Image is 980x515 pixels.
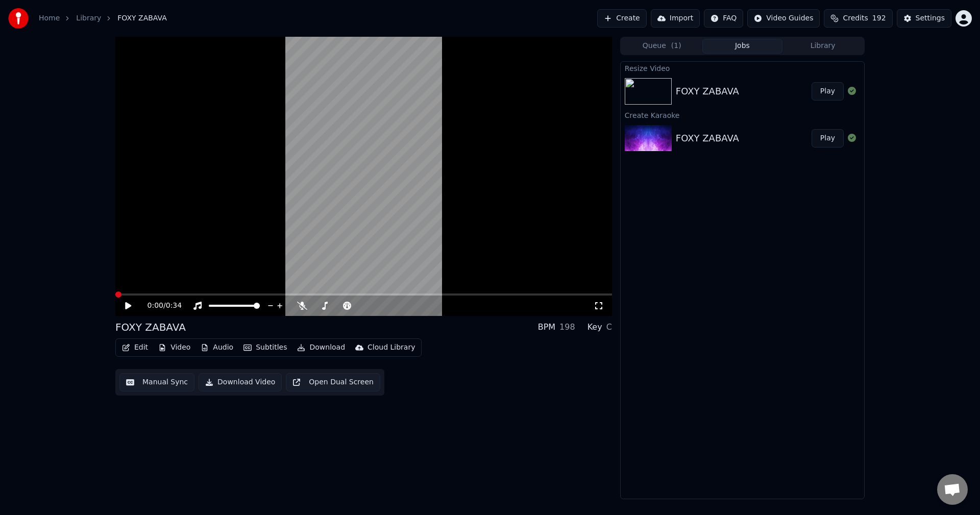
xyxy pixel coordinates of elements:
div: FOXY ZABAVA [676,131,739,145]
div: BPM [538,321,555,333]
button: Audio [197,340,237,355]
img: youka [8,8,29,29]
button: Queue [622,39,702,54]
div: C [606,321,612,333]
button: Library [782,39,863,54]
button: Edit [118,340,152,355]
span: FOXY ZABAVA [117,13,166,23]
a: Home [39,13,60,23]
nav: breadcrumb [39,13,167,23]
div: 198 [559,321,575,333]
div: Open chat [937,474,968,505]
div: Cloud Library [367,342,415,353]
span: 192 [872,13,886,23]
div: / [148,301,172,311]
div: FOXY ZABAVA [676,84,739,99]
a: Library [76,13,101,23]
button: Credits192 [824,9,892,28]
button: Settings [897,9,951,28]
span: 0:00 [148,301,163,311]
button: Download [293,340,349,355]
span: ( 1 ) [671,41,681,51]
button: Download Video [199,373,282,391]
button: Create [597,9,647,28]
button: Play [812,82,844,101]
div: Create Karaoke [621,109,864,121]
button: FAQ [704,9,743,28]
div: Key [587,321,602,333]
button: Play [812,129,844,148]
div: Settings [916,13,945,23]
div: FOXY ZABAVA [115,320,186,334]
button: Subtitles [239,340,291,355]
button: Import [651,9,700,28]
button: Jobs [702,39,783,54]
button: Manual Sync [119,373,194,391]
span: Credits [843,13,868,23]
button: Video [154,340,194,355]
button: Open Dual Screen [286,373,380,391]
button: Video Guides [747,9,820,28]
span: 0:34 [166,301,182,311]
div: Resize Video [621,62,864,74]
